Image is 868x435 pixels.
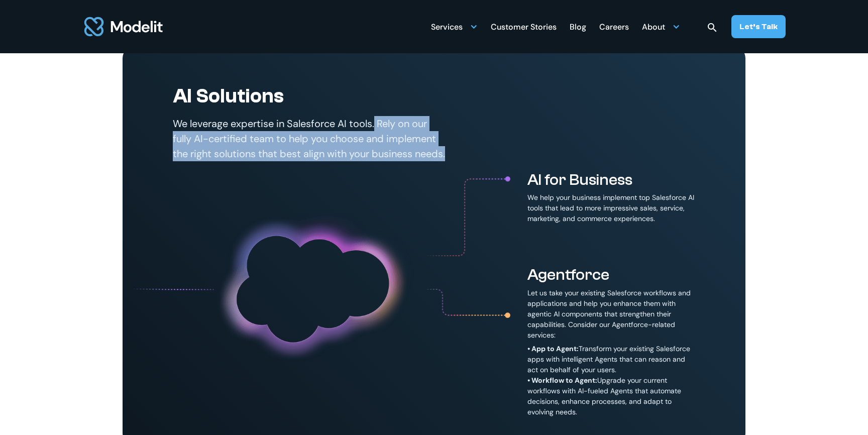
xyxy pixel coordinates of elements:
[739,21,778,32] div: Let’s Talk
[82,11,165,42] a: home
[570,17,586,36] a: Blog
[431,18,463,38] div: Services
[599,17,629,36] a: Careers
[527,192,695,224] p: We help your business implement top Salesforce AI tools that lead to more impressive sales, servi...
[527,344,579,353] strong: • App to Agent:
[131,213,419,365] img: AI solutions cloud
[527,376,597,385] strong: • Workflow to Agent:
[731,15,786,38] a: Let’s Talk
[570,18,586,38] div: Blog
[491,18,557,38] div: Customer Stories
[642,17,680,36] div: About
[527,265,695,284] h3: Agentforce
[173,84,447,108] h2: AI Solutions
[82,11,165,42] img: modelit logo
[527,288,695,341] p: Let us take your existing Salesforce workflows and applications and help you enhance them with ag...
[527,170,695,189] h3: AI for Business
[491,17,557,36] a: Customer Stories
[599,18,629,38] div: Careers
[431,17,478,36] div: Services
[173,116,447,161] p: We leverage expertise in Salesforce AI tools. Rely on our fully AI-certified team to help you cho...
[527,344,695,417] p: Transform your existing Salesforce apps with intelligent Agents that can reason and act on behalf...
[642,18,665,38] div: About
